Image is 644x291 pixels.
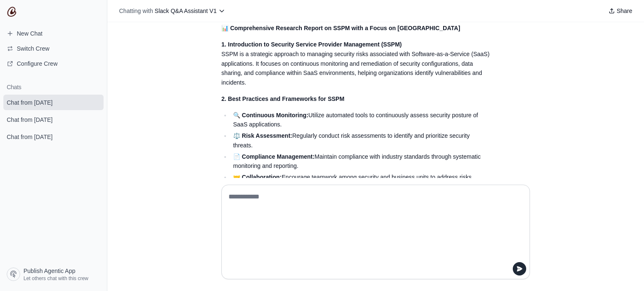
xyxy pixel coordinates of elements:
[221,95,344,102] strong: 2. Best Practices and Frameworks for SSPM
[7,133,52,141] span: Chat from [DATE]
[155,8,217,14] span: Slack Q&A Assistant V1
[233,112,309,118] strong: 🔍 Continuous Monitoring:
[7,116,52,124] span: Chat from [DATE]
[231,173,490,192] li: Encourage teamwork among security and business units to address risks effectively.
[221,41,402,48] strong: 1. Introduction to Security Service Provider Management (SSPM)
[605,5,636,17] button: Share
[23,275,88,282] span: Let others chat with this crew
[231,131,490,150] li: Regularly conduct risk assessments to identify and prioritize security threats.
[231,111,490,130] li: Utilize automated tools to continuously assess security posture of SaaS applications.
[221,40,490,88] p: SSPM is a strategic approach to managing security risks associated with Software-as-a-Service (Sa...
[119,7,153,15] span: Chatting with
[3,27,104,40] a: New Chat
[17,59,57,68] span: Configure Crew
[7,7,17,17] img: CrewAI Logo
[231,152,490,171] li: Maintain compliance with industry standards through systematic monitoring and reporting.
[3,129,104,144] a: Chat from [DATE]
[233,132,292,139] strong: ⚖️ Risk Assessment:
[23,267,75,275] span: Publish Agentic App
[3,264,104,284] a: Publish Agentic App Let others chat with this crew
[617,7,632,15] span: Share
[233,153,314,160] strong: 📄 Compliance Management:
[221,25,460,31] strong: 📊 Comprehensive Research Report on SSPM with a Focus on [GEOGRAPHIC_DATA]
[17,44,49,53] span: Switch Crew
[7,98,52,107] span: Chat from [DATE]
[3,112,104,127] a: Chat from [DATE]
[3,42,104,55] button: Switch Crew
[3,95,104,110] a: Chat from [DATE]
[17,29,42,38] span: New Chat
[3,57,104,70] a: Configure Crew
[116,5,229,17] button: Chatting with Slack Q&A Assistant V1
[233,174,282,180] strong: 🤝 Collaboration:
